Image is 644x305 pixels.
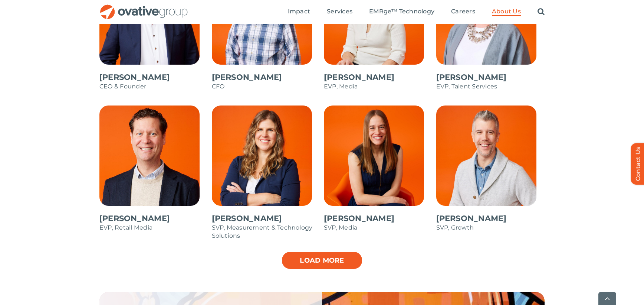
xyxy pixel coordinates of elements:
[538,8,545,16] a: Search
[281,251,363,270] a: Load more
[492,8,521,15] span: About Us
[451,8,475,16] a: Careers
[451,8,475,15] span: Careers
[492,8,521,16] a: About Us
[369,8,434,16] a: EMRge™ Technology
[99,4,188,11] a: OG_Full_horizontal_RGB
[327,8,352,16] a: Services
[327,8,352,15] span: Services
[288,8,310,16] a: Impact
[369,8,434,15] span: EMRge™ Technology
[288,8,310,15] span: Impact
